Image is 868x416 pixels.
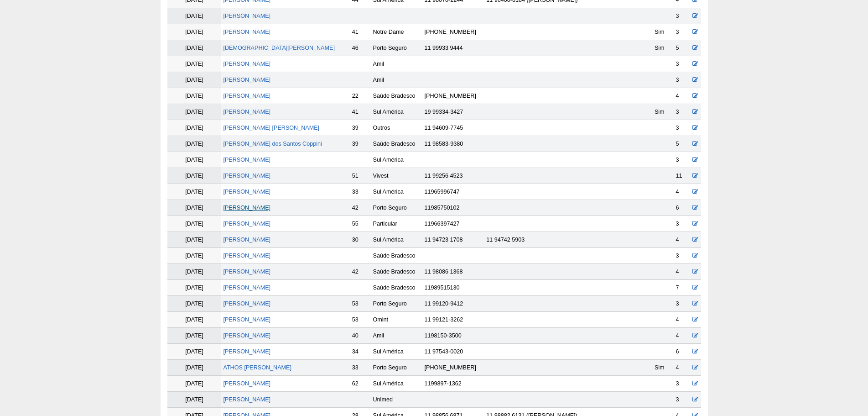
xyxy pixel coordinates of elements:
td: 3 [674,24,690,40]
td: 11 98583-9380 [423,136,485,152]
td: [DATE] [167,392,222,408]
td: [DATE] [167,376,222,392]
td: Porto Seguro [371,200,423,216]
td: Porto Seguro [371,360,423,376]
td: 7 [674,280,690,296]
td: 34 [350,344,371,360]
td: 6 [674,344,690,360]
a: [PERSON_NAME] [223,253,270,259]
td: [DATE] [167,136,222,152]
td: 3 [674,376,690,392]
td: Saúde Bradesco [371,88,423,104]
a: [PERSON_NAME] [223,29,270,35]
td: 11 99120-9412 [423,296,485,312]
td: [DATE] [167,184,222,200]
td: [DATE] [167,8,222,24]
td: 11 94742 5903 [484,232,591,248]
a: [DEMOGRAPHIC_DATA][PERSON_NAME] [223,45,334,51]
td: 51 [350,168,371,184]
a: [PERSON_NAME] [223,109,270,115]
td: Outros [371,120,423,136]
td: [PHONE_NUMBER] [423,24,485,40]
td: Porto Seguro [371,40,423,56]
td: [DATE] [167,56,222,72]
td: 11 94723 1708 [423,232,485,248]
td: Amil [371,72,423,88]
a: [PERSON_NAME] [223,237,270,243]
td: [DATE] [167,264,222,280]
a: [PERSON_NAME] [223,189,270,195]
td: 41 [350,24,371,40]
td: 33 [350,360,371,376]
td: 1198150-3500 [423,328,485,344]
td: 3 [674,120,690,136]
a: [PERSON_NAME] [223,157,270,163]
td: [PHONE_NUMBER] [423,88,485,104]
td: [DATE] [167,120,222,136]
td: 53 [350,312,371,328]
a: [PERSON_NAME] [223,396,270,403]
a: [PERSON_NAME] [223,221,270,227]
a: [PERSON_NAME] [223,380,270,387]
td: Sul América [371,152,423,168]
td: 4 [674,88,690,104]
td: 3 [674,152,690,168]
td: 55 [350,216,371,232]
td: [DATE] [167,248,222,264]
td: Sim [653,360,674,376]
td: [DATE] [167,88,222,104]
td: 3 [674,72,690,88]
a: [PERSON_NAME] [223,77,270,83]
a: [PERSON_NAME] [223,61,270,67]
td: 41 [350,104,371,120]
td: 53 [350,296,371,312]
td: [DATE] [167,360,222,376]
td: [DATE] [167,296,222,312]
td: 22 [350,88,371,104]
td: Saúde Bradesco [371,136,423,152]
td: [DATE] [167,312,222,328]
td: Unimed [371,392,423,408]
td: Sim [653,24,674,40]
td: [DATE] [167,72,222,88]
td: Omint [371,312,423,328]
td: 3 [674,104,690,120]
td: 3 [674,296,690,312]
td: 3 [674,216,690,232]
td: 11989515130 [423,280,485,296]
td: 19 99334-3427 [423,104,485,120]
a: [PERSON_NAME] [223,300,270,307]
td: 11 98086 1368 [423,264,485,280]
td: 62 [350,376,371,392]
td: 3 [674,56,690,72]
td: Sim [653,40,674,56]
td: Amil [371,328,423,344]
td: [DATE] [167,200,222,216]
td: 33 [350,184,371,200]
td: 30 [350,232,371,248]
td: 11985750102 [423,200,485,216]
a: [PERSON_NAME] [223,348,270,355]
td: 4 [674,312,690,328]
td: Saúde Bradesco [371,264,423,280]
a: [PERSON_NAME] [223,205,270,211]
a: [PERSON_NAME] dos Santos Coppini [223,141,322,147]
td: 3 [674,248,690,264]
td: 6 [674,200,690,216]
td: [DATE] [167,24,222,40]
td: 3 [674,392,690,408]
a: [PERSON_NAME] [223,332,270,339]
td: [PHONE_NUMBER] [423,360,485,376]
td: [DATE] [167,152,222,168]
td: Saúde Bradesco [371,248,423,264]
td: 46 [350,40,371,56]
td: Sul América [371,232,423,248]
td: 3 [674,8,690,24]
td: [DATE] [167,40,222,56]
td: 42 [350,200,371,216]
a: [PERSON_NAME] [223,284,270,291]
td: Sim [653,104,674,120]
td: 11 [674,168,690,184]
td: Porto Seguro [371,296,423,312]
td: 5 [674,136,690,152]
